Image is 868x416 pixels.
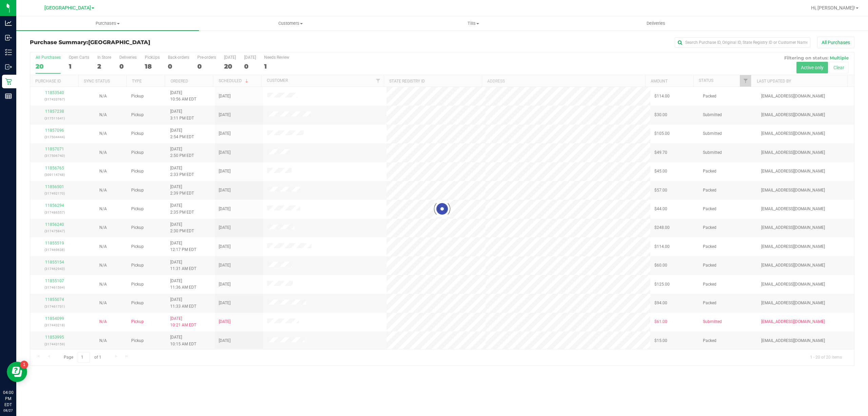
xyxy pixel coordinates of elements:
[20,361,28,369] iframe: Resource center unread badge
[565,16,747,31] a: Deliveries
[811,5,855,11] span: Hi, [PERSON_NAME]!
[637,20,674,26] span: Deliveries
[199,20,381,26] span: Customers
[16,20,199,26] span: Purchases
[44,5,91,11] span: [GEOGRAPHIC_DATA]
[3,408,13,413] p: 08/27
[675,37,810,48] input: Search Purchase ID, Original ID, State Registry ID or Customer Name...
[5,93,12,100] inline-svg: Reports
[5,20,12,26] inline-svg: Analytics
[3,390,13,408] p: 04:00 PM EDT
[5,78,12,85] inline-svg: Retail
[382,16,565,31] a: Tills
[5,49,12,56] inline-svg: Inventory
[382,20,564,26] span: Tills
[7,362,27,382] iframe: Resource center
[817,37,854,48] button: All Purchases
[30,39,305,46] h3: Purchase Summary:
[199,16,382,31] a: Customers
[88,39,150,46] span: [GEOGRAPHIC_DATA]
[5,34,12,41] inline-svg: Inbound
[5,64,12,70] inline-svg: Outbound
[16,16,199,31] a: Purchases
